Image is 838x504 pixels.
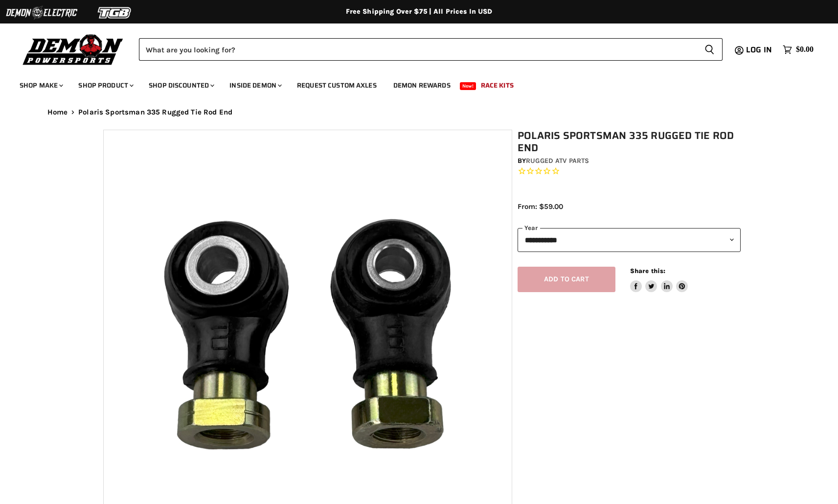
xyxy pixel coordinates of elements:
[290,75,384,95] a: Request Custom Axles
[5,3,78,22] img: Demon Electric Logo 2
[139,38,697,61] input: Search
[697,38,723,61] button: Search
[460,82,476,90] span: New!
[518,202,563,211] span: From: $59.00
[526,157,589,165] a: Rugged ATV Parts
[71,75,139,95] a: Shop Product
[28,7,811,16] div: Free Shipping Over $75 | All Prices In USD
[139,38,723,61] form: Product
[518,156,741,166] div: by
[796,45,814,54] span: $0.00
[386,75,458,95] a: Demon Rewards
[12,75,69,95] a: Shop Make
[778,43,818,57] a: $0.00
[518,166,741,177] span: Rated 0.0 out of 5 stars 0 reviews
[518,130,741,154] h1: Polaris Sportsman 335 Rugged Tie Rod End
[78,108,232,116] span: Polaris Sportsman 335 Rugged Tie Rod End
[630,267,665,275] span: Share this:
[222,75,288,95] a: Inside Demon
[47,108,68,116] a: Home
[742,46,778,54] a: Log in
[12,71,811,95] ul: Main menu
[518,228,741,252] select: year
[78,3,152,22] img: TGB Logo 2
[141,75,220,95] a: Shop Discounted
[746,44,772,56] span: Log in
[28,108,811,116] nav: Breadcrumbs
[630,267,688,293] aside: Share this:
[474,75,521,95] a: Race Kits
[20,32,127,67] img: Demon Powersports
